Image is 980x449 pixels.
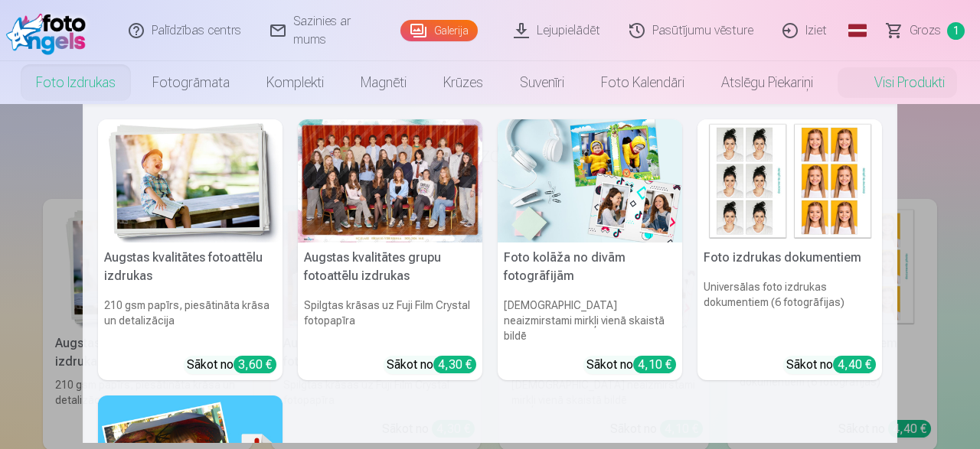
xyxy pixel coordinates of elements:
[98,119,283,380] a: Augstas kvalitātes fotoattēlu izdrukasAugstas kvalitātes fotoattēlu izdrukas210 gsm papīrs, piesā...
[703,61,831,104] a: Atslēgu piekariņi
[498,119,682,242] img: Foto kolāža no divām fotogrāfijām
[697,242,882,273] h5: Foto izdrukas dokumentiem
[498,291,682,350] h6: [DEMOGRAPHIC_DATA] neaizmirstami mirkļi vienā skaistā bildē
[248,61,342,104] a: Komplekti
[833,356,876,373] div: 4,40 €
[342,61,425,104] a: Magnēti
[134,61,248,104] a: Fotogrāmata
[298,291,482,350] h6: Spilgtas krāsas uz Fuji Film Crystal fotopapīra
[400,20,478,41] a: Galerija
[425,61,501,104] a: Krūzes
[6,6,93,55] img: /fa1
[98,242,283,291] h5: Augstas kvalitātes fotoattēlu izdrukas
[910,21,941,40] span: Grozs
[98,119,283,242] img: Augstas kvalitātes fotoattēlu izdrukas
[947,22,965,40] span: 1
[697,273,882,350] h6: Universālas foto izdrukas dokumentiem (6 fotogrāfijas)
[498,119,682,380] a: Foto kolāža no divām fotogrāfijāmFoto kolāža no divām fotogrāfijām[DEMOGRAPHIC_DATA] neaizmirstam...
[187,356,276,374] div: Sākot no
[697,119,882,242] img: Foto izdrukas dokumentiem
[498,242,682,291] h5: Foto kolāža no divām fotogrāfijām
[433,356,476,373] div: 4,30 €
[387,356,476,374] div: Sākot no
[501,61,583,104] a: Suvenīri
[697,119,882,380] a: Foto izdrukas dokumentiemFoto izdrukas dokumentiemUniversālas foto izdrukas dokumentiem (6 fotogr...
[583,61,703,104] a: Foto kalendāri
[298,242,482,291] h5: Augstas kvalitātes grupu fotoattēlu izdrukas
[786,356,876,374] div: Sākot no
[98,291,283,350] h6: 210 gsm papīrs, piesātināta krāsa un detalizācija
[298,119,482,380] a: Augstas kvalitātes grupu fotoattēlu izdrukasSpilgtas krāsas uz Fuji Film Crystal fotopapīraSākot ...
[633,356,676,373] div: 4,10 €
[831,61,963,104] a: Visi produkti
[18,61,134,104] a: Foto izdrukas
[586,356,676,374] div: Sākot no
[234,356,276,373] div: 3,60 €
